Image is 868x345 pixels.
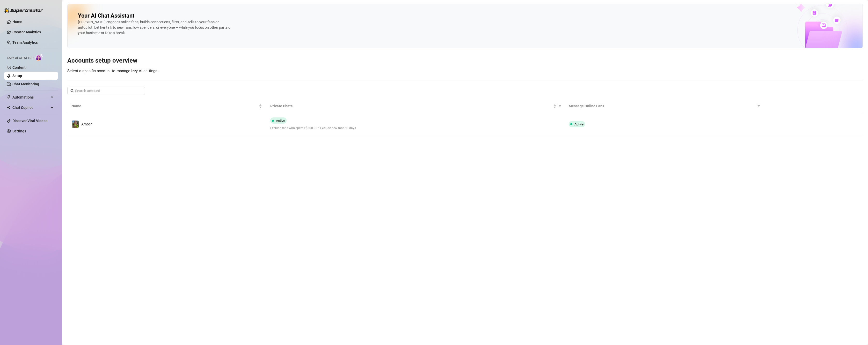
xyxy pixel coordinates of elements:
[7,106,10,109] img: Chat Copilot
[558,104,561,108] span: filter
[12,93,49,101] span: Automations
[78,12,134,19] h2: Your AI Chat Assistant
[12,20,22,24] a: Home
[81,122,92,126] span: Amber
[276,119,285,123] span: Active
[12,40,38,44] a: Team Analytics
[12,65,26,70] a: Content
[12,74,22,78] a: Setup
[569,103,755,109] span: Message Online Fans
[850,327,863,340] iframe: Intercom live chat
[757,104,760,108] span: filter
[557,102,563,110] span: filter
[756,102,761,110] span: filter
[67,69,158,73] span: Select a specific account to manage Izzy AI settings.
[78,19,233,36] div: [PERSON_NAME] engages online fans, builds connections, flirts, and sells to your fans on autopilo...
[12,103,49,112] span: Chat Copilot
[266,99,564,113] th: Private Chats
[12,28,54,36] a: Creator Analytics
[7,95,11,99] span: thunderbolt
[7,56,33,61] span: Izzy AI Chatter
[12,129,26,133] a: Settings
[574,122,583,126] span: Active
[67,57,863,65] h3: Accounts setup overview
[70,89,74,93] span: search
[35,54,43,61] img: AI Chatter
[270,126,560,131] span: Exclude fans who spent >$300.00 • Exclude new fans <3 days
[67,99,266,113] th: Name
[12,119,47,123] a: Discover Viral Videos
[75,88,138,94] input: Search account
[4,8,43,13] img: logo-BBDzfeDw.svg
[72,121,79,128] img: Amber
[71,103,258,109] span: Name
[12,82,39,86] a: Chat Monitoring
[270,103,552,109] span: Private Chats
